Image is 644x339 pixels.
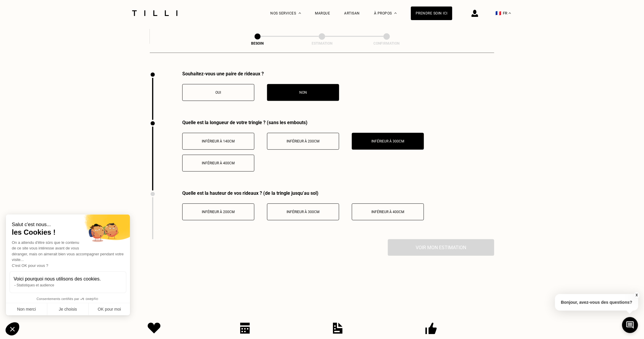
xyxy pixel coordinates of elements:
[148,322,161,334] img: Icon
[299,90,307,95] span: Non
[394,12,397,14] img: Menu déroulant à propos
[182,120,494,125] div: Quelle est la longueur de votre tringle ? (sans les embouts)
[182,133,254,150] button: Inférieur à 140cm
[130,10,180,16] img: Logo du service de couturière Tilli
[267,203,339,220] button: Inférieur à 300cm
[202,139,235,143] span: Inférieur à 140cm
[240,322,250,334] img: Icon
[182,155,254,171] button: Inférieur à 400cm
[344,11,360,15] a: Artisan
[495,10,501,16] span: 🇫🇷
[634,292,640,299] button: X
[357,41,416,46] div: Confirmation
[287,139,320,143] span: Inférieur à 200cm
[352,203,424,220] button: Inférieur à 400cm
[372,210,404,214] span: Inférieur à 400cm
[411,7,452,20] a: Prendre soin ici
[372,139,404,143] span: Inférieur à 300cm
[202,161,235,165] span: Inférieur à 400cm
[267,84,339,101] button: Non
[228,41,287,46] div: Besoin
[555,294,638,311] p: Bonjour, avez-vous des questions?
[315,11,330,15] a: Marque
[182,71,339,77] div: Souhaitez-vous une paire de rideaux ?
[182,190,424,196] div: Quelle est la hauteur de vos rideaux ? (de la tringle jusqu’au sol)
[299,12,301,14] img: Menu déroulant
[182,84,254,101] button: Oui
[287,210,320,214] span: Inférieur à 300cm
[509,12,511,14] img: menu déroulant
[425,322,437,334] img: Icon
[333,322,343,334] img: Icon
[216,90,221,95] span: Oui
[471,10,478,17] img: icône connexion
[292,41,352,46] div: Estimation
[202,210,235,214] span: Inférieur à 200cm
[267,133,339,150] button: Inférieur à 200cm
[352,133,424,150] button: Inférieur à 300cm
[182,203,254,220] button: Inférieur à 200cm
